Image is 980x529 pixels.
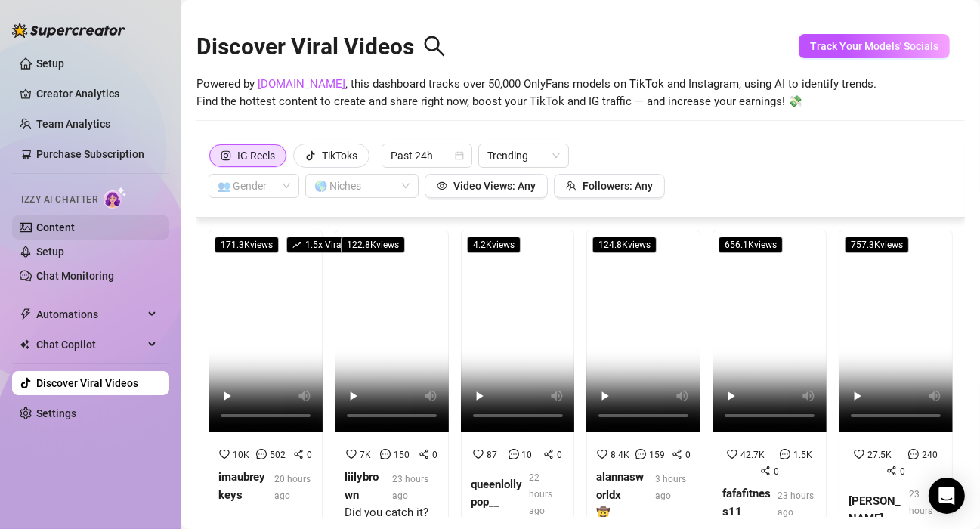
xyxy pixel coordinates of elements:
[21,193,97,207] span: Izzy AI Chatter
[394,450,410,460] span: 150
[611,450,629,460] span: 8.4K
[104,187,127,209] img: AI Chatter
[509,449,519,459] span: message
[322,144,357,167] div: TikToks
[592,237,657,253] span: 124.8K views
[487,450,497,460] span: 87
[566,181,577,191] span: team
[473,449,484,459] span: heart
[471,478,522,509] strong: queenlollypop__
[286,237,350,253] span: 1.5 x Viral
[425,174,548,198] button: Video Views: Any
[557,450,562,460] span: 0
[36,270,114,282] a: Chat Monitoring
[455,151,464,160] span: calendar
[270,450,286,460] span: 502
[20,339,29,350] img: Chat Copilot
[12,23,125,38] img: logo-BBDzfeDw.svg
[554,174,665,198] button: Followers: Any
[36,148,144,160] a: Purchase Subscription
[655,474,686,501] span: 3 hours ago
[380,449,391,459] span: message
[341,237,405,253] span: 122.8K views
[793,450,812,460] span: 1.5K
[36,57,64,70] a: Setup
[778,490,814,518] span: 23 hours ago
[219,449,230,459] span: heart
[908,449,919,459] span: message
[854,449,864,459] span: heart
[237,144,275,167] div: IG Reels
[36,407,76,419] a: Settings
[453,180,536,192] span: Video Views: Any
[529,472,552,516] span: 22 hours ago
[305,150,316,161] span: tik-tok
[543,449,554,459] span: share-alt
[780,449,790,459] span: message
[722,487,771,518] strong: fafafitness11
[719,237,783,253] span: 656.1K views
[810,40,938,52] span: Track Your Models' Socials
[36,82,157,106] a: Creator Analytics
[583,180,653,192] span: Followers: Any
[307,450,312,460] span: 0
[727,449,737,459] span: heart
[437,181,447,191] span: eye
[36,302,144,326] span: Automations
[900,466,905,477] span: 0
[929,478,965,514] div: Open Intercom Messenger
[292,240,301,249] span: rise
[256,449,267,459] span: message
[419,449,429,459] span: share-alt
[467,237,521,253] span: 4.2K views
[774,466,779,477] span: 0
[36,246,64,258] a: Setup
[597,449,607,459] span: heart
[522,450,533,460] span: 10
[635,449,646,459] span: message
[685,450,691,460] span: 0
[196,76,876,111] span: Powered by , this dashboard tracks over 50,000 OnlyFans models on TikTok and Instagram, using AI ...
[922,450,938,460] span: 240
[221,150,231,161] span: instagram
[596,504,691,522] div: 🤠
[36,377,138,389] a: Discover Viral Videos
[346,449,357,459] span: heart
[799,34,950,58] button: Track Your Models' Socials
[218,470,265,502] strong: imaubreykeys
[345,470,379,502] strong: liilybrown
[487,144,560,167] span: Trending
[392,474,428,501] span: 23 hours ago
[423,35,446,57] span: search
[649,450,665,460] span: 159
[391,144,463,167] span: Past 24h
[760,466,771,476] span: share-alt
[886,466,897,476] span: share-alt
[36,118,110,130] a: Team Analytics
[849,494,901,526] strong: [PERSON_NAME]
[432,450,437,460] span: 0
[36,221,75,234] a: Content
[740,450,765,460] span: 42.7K
[360,450,371,460] span: 7K
[293,449,304,459] span: share-alt
[36,333,144,357] span: Chat Copilot
[196,32,446,61] h2: Discover Viral Videos
[845,237,909,253] span: 757.3K views
[233,450,249,460] span: 10K
[215,237,279,253] span: 171.3K views
[867,450,892,460] span: 27.5K
[672,449,682,459] span: share-alt
[20,308,32,320] span: thunderbolt
[258,77,345,91] a: [DOMAIN_NAME]
[596,470,644,502] strong: alannasworldx
[274,474,311,501] span: 20 hours ago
